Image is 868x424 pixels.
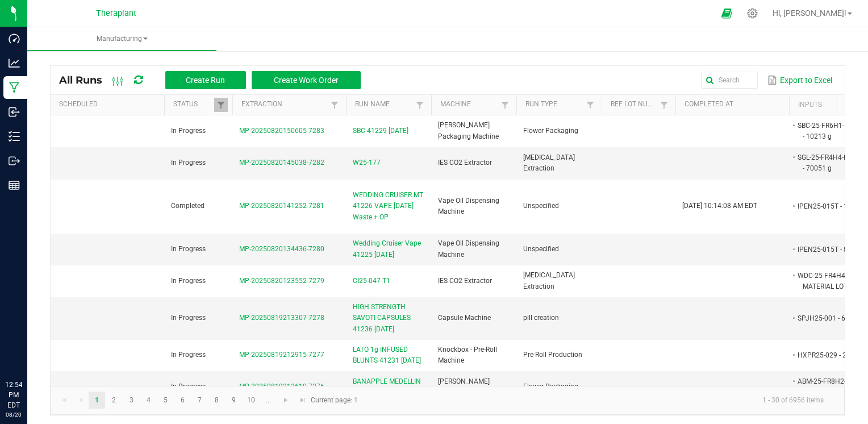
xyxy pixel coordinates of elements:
[353,376,424,398] span: BANAPPLE MEDELLIN 41237 [DATE]
[173,100,214,109] a: StatusSortable
[523,383,578,390] span: Flower Packaging
[239,159,324,167] span: MP-20250820145038-7282
[27,27,216,51] a: Manufacturing
[165,71,246,89] button: Create Run
[34,331,47,345] iframe: Resource center unread badge
[773,9,846,18] span: Hi, [PERSON_NAME]!
[355,100,412,109] a: Run NameSortable
[611,100,657,109] a: Ref Lot NumberSortable
[438,239,499,258] span: Vape Oil Dispensing Machine
[191,392,208,409] a: Page 7
[353,157,381,168] span: W25-177
[89,392,105,409] a: Page 1
[438,277,492,285] span: IES CO2 Extractor
[174,392,191,409] a: Page 6
[353,302,424,335] span: HIGH STRENGTH SAVOTI CAPSULES 41236 [DATE]
[298,396,307,405] span: Go to the last page
[685,100,784,109] a: Completed AtSortable
[438,346,497,364] span: Knockbox - Pre-Roll Machine
[765,70,835,90] button: Export to Excel
[27,34,216,44] span: Manufacturing
[523,314,559,322] span: pill creation
[186,76,225,85] span: Create Run
[239,314,324,322] span: MP-20250819213307-7278
[438,197,499,215] span: Vape Oil Dispensing Machine
[96,9,136,18] span: Theraplant
[353,126,408,136] span: SBC 41229 [DATE]
[239,351,324,359] span: MP-20250819212915-7277
[9,106,20,118] inline-svg: Inbound
[5,380,22,410] p: 12:54 PM EDT
[745,8,759,19] div: Manage settings
[523,153,575,172] span: [MEDICAL_DATA] Extraction
[51,386,845,415] kendo-pager: Current page: 1
[59,70,369,90] div: All Runs
[328,98,341,112] a: Filter
[714,2,740,24] span: Open Ecommerce Menu
[523,271,575,290] span: [MEDICAL_DATA] Extraction
[5,410,22,419] p: 08/20
[657,98,671,112] a: Filter
[241,100,327,109] a: ExtractionSortable
[701,72,758,89] input: Search
[498,98,512,112] a: Filter
[226,392,242,409] a: Page 9
[353,344,424,366] span: LATO 1g INFUSED BLUNTS 41231 [DATE]
[208,392,225,409] a: Page 8
[106,392,122,409] a: Page 2
[438,314,491,322] span: Capsule Machine
[438,377,499,396] span: [PERSON_NAME] Packaging Machine
[171,159,206,167] span: In Progress
[239,383,324,390] span: MP-20250819212610-7276
[9,180,20,191] inline-svg: Reports
[157,392,174,409] a: Page 5
[59,100,160,109] a: ScheduledSortable
[523,351,582,359] span: Pre-Roll Production
[523,127,578,135] span: Flower Packaging
[9,131,20,142] inline-svg: Inventory
[353,190,424,223] span: WEDDING CRUISER MT 41226 VAPE [DATE] Waste + OP
[171,351,206,359] span: In Progress
[353,276,390,286] span: CI25-047-T1
[278,392,294,409] a: Go to the next page
[440,100,498,109] a: MachineSortable
[239,202,324,210] span: MP-20250820141252-7281
[274,76,339,85] span: Create Work Order
[365,391,833,410] kendo-pager-info: 1 - 30 of 6956 items
[239,127,324,135] span: MP-20250820150605-7283
[171,383,206,390] span: In Progress
[214,98,228,112] a: Filter
[438,159,492,167] span: IES CO2 Extractor
[171,277,206,285] span: In Progress
[9,57,20,69] inline-svg: Analytics
[123,392,140,409] a: Page 3
[583,98,597,112] a: Filter
[140,392,157,409] a: Page 4
[9,82,20,93] inline-svg: Manufacturing
[239,245,324,253] span: MP-20250820134436-7280
[239,277,324,285] span: MP-20250820123552-7279
[243,392,260,409] a: Page 10
[353,238,424,260] span: Wedding Cruiser Vape 41225 [DATE]
[525,100,583,109] a: Run TypeSortable
[171,314,206,322] span: In Progress
[438,121,499,140] span: [PERSON_NAME] Packaging Machine
[523,245,559,253] span: Unspecified
[9,155,20,167] inline-svg: Outbound
[171,127,206,135] span: In Progress
[260,392,277,409] a: Page 11
[682,202,757,210] span: [DATE] 10:14:08 AM EDT
[11,333,45,367] iframe: Resource center
[171,245,206,253] span: In Progress
[252,71,361,89] button: Create Work Order
[171,202,205,210] span: Completed
[523,202,559,210] span: Unspecified
[281,396,290,405] span: Go to the next page
[413,98,427,112] a: Filter
[9,33,20,44] inline-svg: Dashboard
[294,392,311,409] a: Go to the last page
